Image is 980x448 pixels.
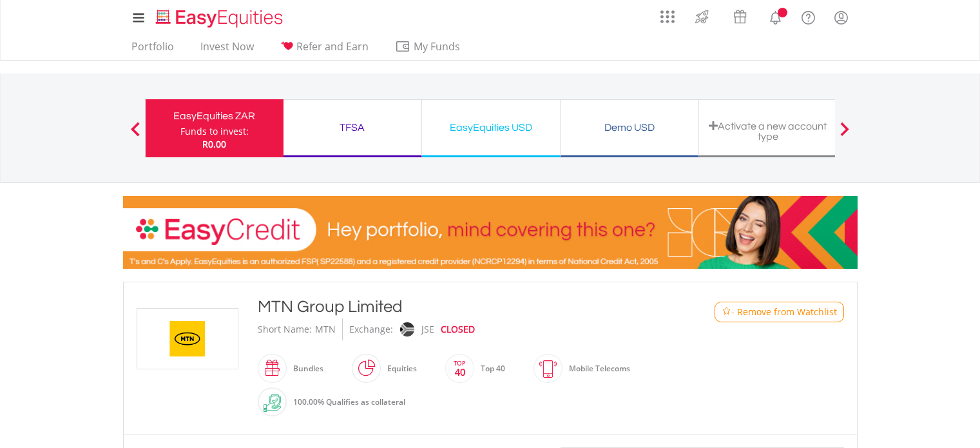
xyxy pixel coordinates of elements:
span: R0.00 [202,138,226,150]
a: Vouchers [721,3,759,27]
a: FAQ's and Support [792,3,825,29]
div: Short Name: [258,318,312,340]
a: AppsGrid [652,3,683,24]
a: My Profile [825,3,858,32]
div: MTN [315,318,336,340]
div: EasyEquities ZAR [153,107,276,125]
a: Notifications [759,3,792,29]
div: TFSA [291,119,414,137]
div: Funds to invest: [180,125,249,138]
div: JSE [421,318,434,340]
img: EQU.ZA.MTN.png [139,309,236,369]
div: Activate a new account type [707,121,829,142]
div: Mobile Telecoms [562,353,630,384]
img: jse.png [399,322,414,336]
span: 100.00% Qualifies as collateral [293,396,405,407]
div: EasyEquities USD [430,119,552,137]
img: vouchers-v2.svg [729,6,751,27]
div: Top 40 [474,353,505,384]
div: Demo USD [568,119,691,137]
div: Equities [381,353,417,384]
a: Invest Now [195,40,259,60]
img: Watchlist [722,307,731,317]
img: thrive-v2.svg [691,6,713,27]
div: Exchange: [349,318,393,340]
a: Refer and Earn [275,40,374,60]
img: grid-menu-icon.svg [660,10,675,24]
span: - Remove from Watchlist [731,306,837,318]
span: My Funds [395,38,479,55]
span: Refer and Earn [296,39,369,54]
button: Watchlist - Remove from Watchlist [715,302,844,322]
img: EasyEquities_Logo.png [153,8,288,29]
div: MTN Group Limited [258,295,662,318]
div: Bundles [287,353,323,384]
img: collateral-qualifying-green.svg [264,394,281,412]
a: Home page [151,3,288,29]
a: Portfolio [126,40,179,60]
div: CLOSED [441,318,475,340]
img: EasyCredit Promotion Banner [123,196,858,269]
